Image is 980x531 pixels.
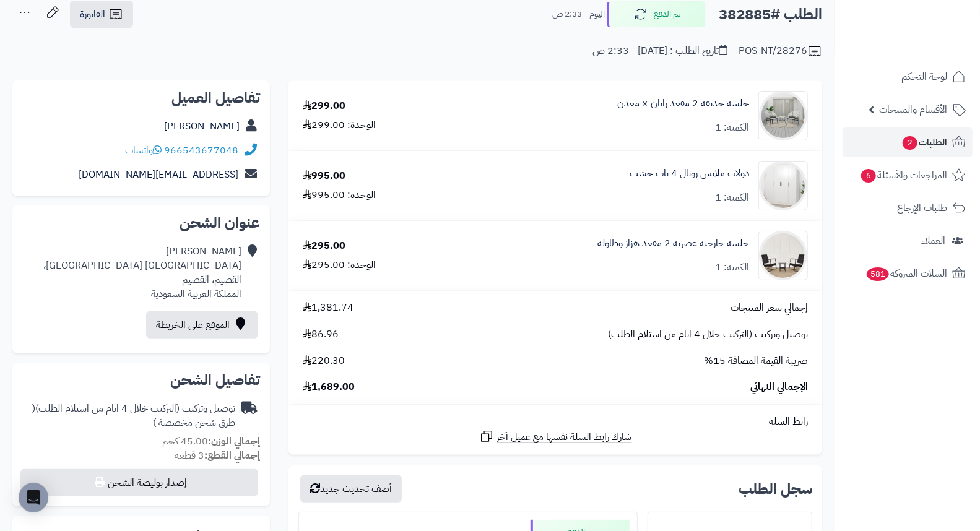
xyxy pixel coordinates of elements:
a: السلات المتروكة581 [843,259,973,288]
span: 86.96 [303,327,339,342]
div: توصيل وتركيب (التركيب خلال 4 ايام من استلام الطلب) [22,402,235,430]
a: العملاء [843,226,973,256]
div: [PERSON_NAME] [GEOGRAPHIC_DATA] [GEOGRAPHIC_DATA]، القصيم، القصيم المملكة العربية السعودية [43,244,241,301]
span: الطلبات [901,134,947,151]
strong: إجمالي القطع: [204,448,260,463]
h2: تفاصيل العميل [22,90,260,105]
div: رابط السلة [293,415,817,429]
a: طلبات الإرجاع [843,193,973,223]
img: 1754463172-110124010025-90x90.jpg [759,91,807,140]
h2: تفاصيل الشحن [22,373,260,387]
a: واتساب [125,143,162,158]
a: 966543677048 [164,143,238,158]
span: الأقسام والمنتجات [879,101,947,118]
small: 45.00 كجم [162,434,260,449]
h3: سجل الطلب [739,481,812,496]
div: الكمية: 1 [715,191,749,205]
span: 581 [867,267,889,281]
strong: إجمالي الوزن: [208,434,260,449]
a: الطلبات2 [843,127,973,157]
span: الإجمالي النهائي [750,380,808,394]
div: الوحدة: 295.00 [303,258,376,272]
a: المراجعات والأسئلة6 [843,160,973,190]
span: طلبات الإرجاع [897,199,947,217]
div: الوحدة: 995.00 [303,188,376,202]
button: تم الدفع [607,1,706,27]
span: 1,381.74 [303,301,353,315]
h2: الطلب #382885 [719,2,822,27]
img: 1753949366-1-90x90.jpg [759,231,807,280]
a: دولاب ملابس رويال 4 باب خشب [630,166,749,181]
span: الفاتورة [80,7,105,22]
a: لوحة التحكم [843,62,973,92]
div: POS-NT/28276 [739,44,822,59]
a: شارك رابط السلة نفسها مع عميل آخر [479,429,632,444]
span: 6 [861,169,876,183]
span: شارك رابط السلة نفسها مع عميل آخر [497,430,632,444]
span: ضريبة القيمة المضافة 15% [704,354,808,368]
div: 295.00 [303,239,345,253]
span: إجمالي سعر المنتجات [731,301,808,315]
small: اليوم - 2:33 ص [552,8,605,20]
a: جلسة خارجية عصرية 2 مقعد هزاز وطاولة [597,236,749,251]
img: logo-2.png [896,33,968,59]
span: 1,689.00 [303,380,355,394]
img: 1747845679-1-90x90.jpg [759,161,807,210]
div: الوحدة: 299.00 [303,118,376,132]
a: جلسة حديقة 2 مقعد راتان × معدن [617,97,749,111]
a: [EMAIL_ADDRESS][DOMAIN_NAME] [79,167,238,182]
span: لوحة التحكم [901,68,947,85]
span: العملاء [921,232,945,249]
button: أضف تحديث جديد [300,475,402,503]
div: 995.00 [303,169,345,183]
small: 3 قطعة [175,448,260,463]
span: المراجعات والأسئلة [860,166,947,184]
div: الكمية: 1 [715,261,749,275]
span: 220.30 [303,354,345,368]
span: 2 [903,136,917,150]
div: تاريخ الطلب : [DATE] - 2:33 ص [592,44,727,58]
div: Open Intercom Messenger [19,483,48,512]
a: [PERSON_NAME] [164,119,240,134]
h2: عنوان الشحن [22,215,260,230]
div: 299.00 [303,99,345,113]
a: الفاتورة [70,1,133,28]
span: توصيل وتركيب (التركيب خلال 4 ايام من استلام الطلب) [608,327,808,342]
button: إصدار بوليصة الشحن [20,469,258,496]
span: السلات المتروكة [865,265,947,282]
a: الموقع على الخريطة [146,311,258,339]
div: الكمية: 1 [715,121,749,135]
span: ( طرق شحن مخصصة ) [32,401,235,430]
